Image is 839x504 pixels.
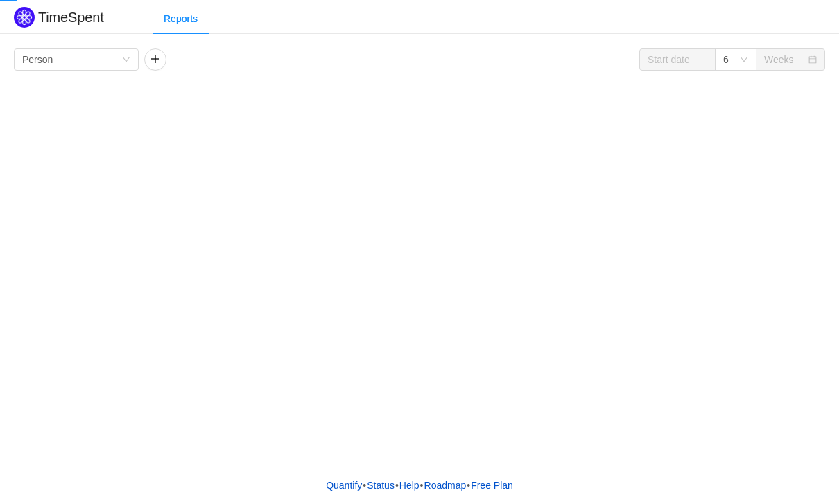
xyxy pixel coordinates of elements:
[38,10,104,25] h2: TimeSpent
[723,49,729,70] div: 6
[764,49,794,70] div: Weeks
[366,475,395,496] a: Status
[122,55,130,65] i: icon: down
[808,55,817,65] i: icon: calendar
[740,55,748,65] i: icon: down
[395,480,399,491] span: •
[363,480,366,491] span: •
[467,480,470,491] span: •
[22,49,53,70] div: Person
[153,3,209,35] div: Reports
[144,48,166,71] button: icon: plus
[639,48,716,71] input: Start date
[14,7,35,28] img: Quantify logo
[420,480,424,491] span: •
[424,475,467,496] a: Roadmap
[325,475,363,496] a: Quantify
[470,475,514,496] button: Free Plan
[399,475,420,496] a: Help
